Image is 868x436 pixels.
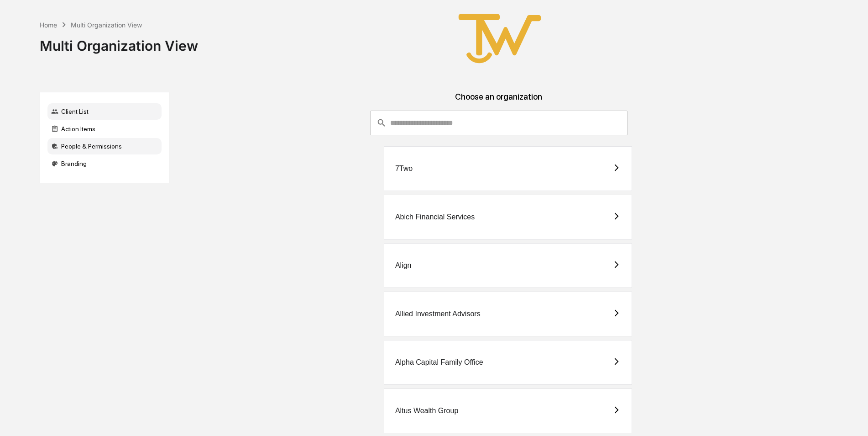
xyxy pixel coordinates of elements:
div: Home [40,21,57,29]
div: Abich Financial Services [395,213,475,221]
div: Action Items [47,121,162,137]
div: Choose an organization [177,92,821,111]
div: Client List [47,103,162,120]
div: Multi Organization View [40,30,198,54]
div: Branding [47,155,162,172]
div: Multi Organization View [71,21,142,29]
div: People & Permissions [47,138,162,154]
div: consultant-dashboard__filter-organizations-search-bar [370,111,628,135]
div: Alpha Capital Family Office [395,358,483,367]
div: Altus Wealth Group [395,407,458,415]
img: True West [454,7,545,70]
div: Align [395,261,412,270]
div: 7Two [395,165,413,173]
div: Allied Investment Advisors [395,310,481,318]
